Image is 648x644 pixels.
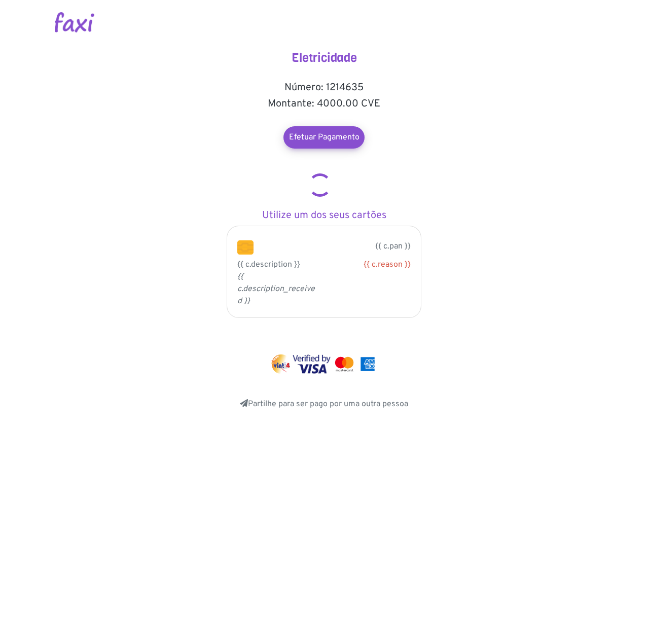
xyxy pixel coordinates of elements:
a: Partilhe para ser pago por uma outra pessoa [240,399,408,409]
img: mastercard [358,354,377,374]
div: {{ c.reason }} [332,259,411,271]
p: {{ c.pan }} [269,240,411,253]
h5: Montante: 4000.00 CVE [223,98,425,110]
img: mastercard [333,354,356,374]
h5: Número: 1214635 [223,82,425,94]
a: Efetuar Pagamento [283,126,365,149]
img: visa [293,354,331,374]
img: chip.png [237,240,254,255]
img: vinti4 [271,354,291,374]
i: {{ c.description_received }} [237,272,315,306]
span: {{ c.description }} [237,260,300,270]
h5: Utilize um dos seus cartões [223,209,425,222]
h4: Eletricidade [223,51,425,65]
